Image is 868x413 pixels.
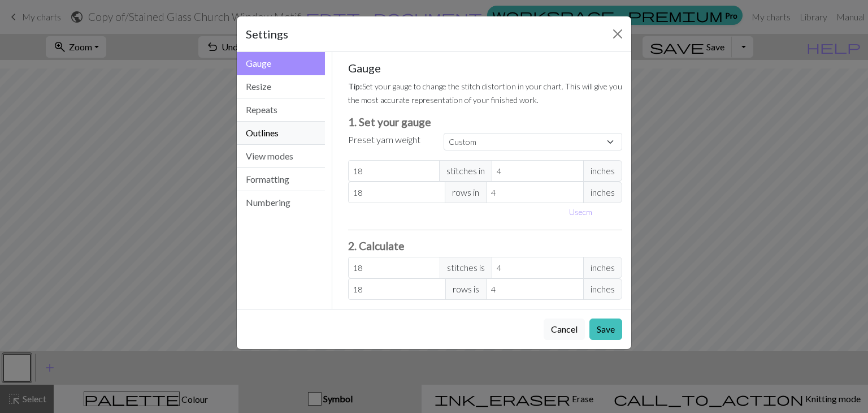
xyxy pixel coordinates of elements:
[348,81,622,105] small: Set your gauge to change the stitch distortion in your chart. This will give you the most accurat...
[583,160,622,182] span: inches
[246,25,288,42] h5: Settings
[440,257,492,278] span: stitches is
[583,257,622,278] span: inches
[348,239,623,252] h3: 2. Calculate
[348,133,420,147] label: Preset yarn weight
[348,115,623,128] h3: 1. Set your gauge
[237,98,325,122] button: Repeats
[439,160,492,182] span: stitches in
[583,182,622,203] span: inches
[583,278,622,300] span: inches
[237,75,325,98] button: Resize
[348,61,623,75] h5: Gauge
[564,203,597,221] button: Usecm
[237,191,325,214] button: Numbering
[237,122,325,145] button: Outlines
[609,25,627,43] button: Close
[348,81,362,91] strong: Tip:
[237,52,325,75] button: Gauge
[237,168,325,191] button: Formatting
[445,278,487,300] span: rows is
[589,319,622,340] button: Save
[544,319,585,340] button: Cancel
[445,182,487,203] span: rows in
[237,145,325,168] button: View modes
